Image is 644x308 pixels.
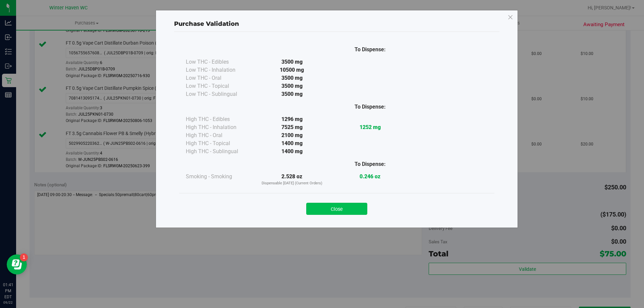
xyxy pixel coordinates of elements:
button: Close [306,203,367,215]
div: 2.528 oz [253,173,331,186]
div: 3500 mg [253,90,331,98]
div: 3500 mg [253,74,331,82]
div: To Dispense: [331,160,409,168]
div: High THC - Oral [186,131,253,139]
div: 1400 mg [253,139,331,147]
p: Dispensable [DATE] (Current Orders) [253,181,331,186]
iframe: Resource center [7,254,27,274]
div: To Dispense: [331,103,409,111]
iframe: Resource center unread badge [20,253,28,261]
div: Low THC - Inhalation [186,66,253,74]
div: Low THC - Sublingual [186,90,253,98]
div: High THC - Sublingual [186,147,253,156]
div: 3500 mg [253,58,331,66]
span: Purchase Validation [174,20,239,27]
strong: 1252 mg [360,124,381,130]
div: 1296 mg [253,115,331,123]
div: Smoking - Smoking [186,173,253,181]
div: High THC - Inhalation [186,123,253,131]
div: Low THC - Oral [186,74,253,82]
div: 7525 mg [253,123,331,131]
div: Low THC - Topical [186,82,253,90]
div: 1400 mg [253,147,331,156]
strong: 0.246 oz [360,173,380,180]
div: 3500 mg [253,82,331,90]
div: 2100 mg [253,131,331,139]
div: High THC - Topical [186,139,253,147]
div: Low THC - Edibles [186,58,253,66]
div: 10500 mg [253,66,331,74]
div: To Dispense: [331,46,409,54]
div: High THC - Edibles [186,115,253,123]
